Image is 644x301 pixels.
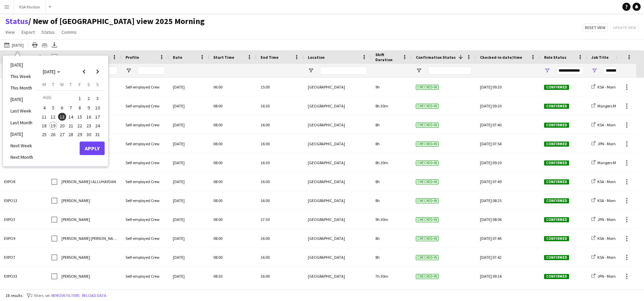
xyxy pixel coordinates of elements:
app-action-btn: Print [31,41,39,49]
span: Confirmed [544,104,569,109]
button: 01-08-2025 [75,93,84,103]
div: [GEOGRAPHIC_DATA] [304,267,371,285]
span: [DATE] [43,69,55,75]
div: Self-employed Crew [122,78,169,96]
a: Export [19,28,37,36]
button: Open Filter Menu [591,68,597,74]
span: 2 [85,94,93,103]
button: 28-08-2025 [66,130,75,139]
span: Checked-in [416,104,438,109]
span: T [70,81,72,87]
span: 12 [49,113,57,121]
div: [GEOGRAPHIC_DATA] [304,191,371,210]
span: 27 [58,130,66,139]
div: [DATE] [169,134,209,153]
div: 8h [371,134,412,153]
span: Checked-in [416,123,438,128]
span: Confirmed [544,255,569,260]
button: 30-08-2025 [84,130,93,139]
div: 06:00 [209,78,257,96]
span: 9 [85,104,93,112]
div: [DATE] [169,116,209,134]
a: KSA - Morning Shift [591,179,629,184]
button: 13-08-2025 [58,112,66,121]
a: KSA - Morning Shift [591,84,629,90]
a: JPN - Morning Shift [591,217,629,222]
span: 24 [93,122,102,130]
div: [DATE] 09:14 [480,267,536,285]
span: 11 [40,113,48,121]
span: Checked-in [416,179,438,184]
span: KSA - Morning Shift [597,179,629,184]
div: 16:00 [257,229,304,248]
div: [GEOGRAPHIC_DATA] [304,134,371,153]
div: 9h [371,78,412,96]
div: 08:00 [209,97,257,115]
span: [PERSON_NAME] [61,274,90,279]
a: View [3,28,18,36]
span: View [5,29,15,35]
button: Open Filter Menu [126,68,132,74]
span: 1 [76,94,84,103]
a: Status [39,28,57,36]
button: 05-08-2025 [49,103,57,112]
div: 08:30 [209,267,257,285]
div: Self-employed Crew [122,134,169,153]
div: [GEOGRAPHIC_DATA] [304,172,371,191]
span: Mangers Morning [597,103,627,108]
a: Mangers Morning [591,160,627,165]
button: 23-08-2025 [84,121,93,130]
span: 19 [49,122,57,130]
div: 08:00 [209,210,257,229]
a: JPN - Morning Shift [591,274,629,279]
span: Mangers Morning [597,160,627,165]
button: 14-08-2025 [66,112,75,121]
div: 16:00 [257,116,304,134]
button: [DATE] [3,41,25,49]
div: [DATE] [169,229,209,248]
span: JPN - Morning Shift [597,217,629,222]
a: KSA - Morning Shift [591,198,629,203]
button: 27-08-2025 [58,130,66,139]
input: Confirmation Status Filter Input [428,67,472,75]
span: 13 [58,113,66,121]
div: 08:00 [209,153,257,172]
span: Name [61,55,72,60]
span: Checked-in [416,255,438,260]
div: [GEOGRAPHIC_DATA] [304,116,371,134]
span: 20 [58,122,66,130]
span: Checked-in date/time [480,55,522,60]
div: Self-employed Crew [122,229,169,248]
button: Remove filters [50,292,81,299]
div: 08:00 [209,229,257,248]
span: 14 [67,113,75,121]
button: 12-08-2025 [49,112,57,121]
span: 29 [76,130,84,139]
div: Self-employed Crew [122,153,169,172]
div: 17:30 [257,210,304,229]
span: 2 filters set [31,293,50,298]
button: 11-08-2025 [40,112,49,121]
span: 18 [40,122,48,130]
span: 28 [67,130,75,139]
div: 8h [371,172,412,191]
span: Role Status [544,55,566,60]
span: End Time [261,55,278,60]
div: 16:00 [257,267,304,285]
button: Next month [91,65,104,78]
div: 08:00 [209,134,257,153]
input: Profile Filter Input [138,67,165,75]
button: KSA Pavilion [14,0,46,14]
span: [PERSON_NAME] [61,217,90,222]
span: [PERSON_NAME] [61,255,90,260]
span: KSA - Morning Shift [597,122,629,127]
span: [PERSON_NAME] [61,198,90,203]
button: 08-08-2025 [75,103,84,112]
span: Confirmed [544,142,569,147]
span: 6 [58,104,66,112]
div: Self-employed Crew [122,210,169,229]
button: 06-08-2025 [58,103,66,112]
div: Self-employed Crew [122,172,169,191]
span: 21 [67,122,75,130]
span: F [79,81,81,87]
